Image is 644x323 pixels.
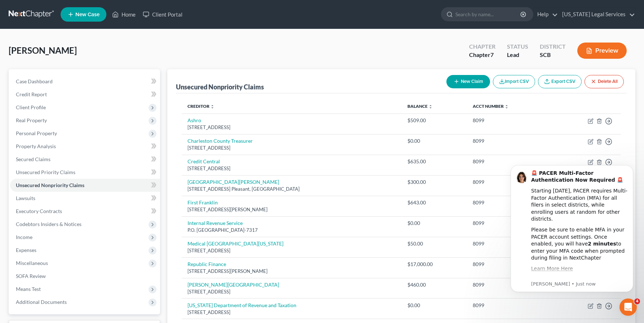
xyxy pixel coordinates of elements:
div: 8099 [473,199,546,206]
button: Import CSV [493,75,535,88]
div: 8099 [473,137,546,145]
div: P.O. [GEOGRAPHIC_DATA]-7317 [188,227,396,234]
span: Lawsuits [16,195,35,201]
div: $0.00 [407,302,461,309]
a: First Franklin [188,199,218,205]
span: Case Dashboard [16,78,53,84]
div: 8099 [473,178,546,186]
span: Miscellaneous [16,260,48,266]
input: Search by name... [455,8,521,21]
span: Credit Report [16,91,47,97]
a: Balance unfold_more [407,103,433,109]
div: $643.00 [407,199,461,206]
a: Republic Finance [188,261,226,267]
div: $50.00 [407,240,461,247]
a: Client Portal [139,8,186,21]
a: Acct Number unfold_more [473,103,509,109]
div: [STREET_ADDRESS] [188,165,396,172]
div: $509.00 [407,117,461,124]
a: Executory Contracts [10,205,160,218]
div: SCB [540,51,566,59]
a: Export CSV [538,75,582,88]
a: [PERSON_NAME][GEOGRAPHIC_DATA] [188,282,279,288]
span: Secured Claims [16,156,50,162]
div: $0.00 [407,220,461,227]
button: New Claim [446,75,490,88]
span: Additional Documents [16,299,67,305]
a: Unsecured Nonpriority Claims [10,179,160,192]
a: Credit Report [10,88,160,101]
span: New Case [75,12,100,17]
span: Personal Property [16,130,57,136]
span: Property Analysis [16,143,56,149]
a: Case Dashboard [10,75,160,88]
iframe: Intercom notifications message [500,154,644,304]
a: [GEOGRAPHIC_DATA][PERSON_NAME] [188,179,279,185]
i: unfold_more [210,105,215,109]
span: Client Profile [16,104,46,110]
div: [STREET_ADDRESS][PERSON_NAME] [188,206,396,213]
span: 4 [634,298,640,304]
div: 8099 [473,281,546,288]
iframe: Intercom live chat [619,298,637,316]
span: Means Test [16,286,41,292]
i: unfold_more [428,105,433,109]
div: Lead [507,51,528,59]
div: 8099 [473,158,546,165]
div: 8099 [473,302,546,309]
div: [STREET_ADDRESS] Pleasant, [GEOGRAPHIC_DATA] [188,186,396,193]
span: Executory Contracts [16,208,62,214]
div: $300.00 [407,178,461,186]
div: [STREET_ADDRESS] [188,288,396,295]
div: $635.00 [407,158,461,165]
a: Internal Revenue Service [188,220,243,226]
a: Property Analysis [10,140,160,153]
span: Codebtors Insiders & Notices [16,221,81,227]
a: Credit Central [188,158,220,164]
div: Chapter [469,51,495,59]
a: Home [109,8,139,21]
span: Income [16,234,32,240]
span: Unsecured Priority Claims [16,169,75,175]
div: $0.00 [407,137,461,145]
span: Real Property [16,117,47,123]
div: [STREET_ADDRESS] [188,145,396,151]
span: SOFA Review [16,273,46,279]
a: Unsecured Priority Claims [10,166,160,179]
div: [STREET_ADDRESS][PERSON_NAME] [188,268,396,275]
div: Status [507,43,528,51]
div: 8099 [473,261,546,268]
span: Unsecured Nonpriority Claims [16,182,84,188]
a: Help [534,8,558,21]
button: Preview [577,43,627,59]
i: unfold_more [504,105,509,109]
div: Unsecured Nonpriority Claims [176,83,264,91]
div: 8099 [473,117,546,124]
div: [STREET_ADDRESS] [188,124,396,131]
a: Lawsuits [10,192,160,205]
span: Expenses [16,247,36,253]
div: 8099 [473,240,546,247]
a: [US_STATE] Legal Services [559,8,635,21]
button: Delete All [585,75,624,88]
span: [PERSON_NAME] [9,45,77,56]
a: Ashro [188,117,201,123]
div: [STREET_ADDRESS] [188,247,396,254]
div: $17,000.00 [407,261,461,268]
a: Charleston County Treasurer [188,138,253,144]
a: SOFA Review [10,270,160,283]
div: District [540,43,566,51]
div: Chapter [469,43,495,51]
a: Secured Claims [10,153,160,166]
span: 7 [490,51,494,58]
